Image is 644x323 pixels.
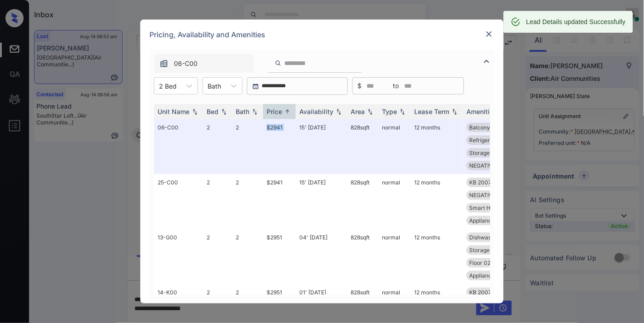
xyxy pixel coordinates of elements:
[219,109,228,115] img: sorting
[232,229,263,284] td: 2
[450,109,459,115] img: sorting
[414,108,449,115] div: Lease Term
[334,109,343,115] img: sorting
[203,174,232,229] td: 2
[382,108,397,115] div: Type
[411,119,463,174] td: 12 months
[232,174,263,229] td: 2
[526,14,626,30] div: Lead Details updated Successfully
[296,229,347,284] td: 04' [DATE]
[263,119,296,174] td: $2941
[296,119,347,174] td: 15' [DATE]
[411,229,463,284] td: 12 months
[398,109,407,115] img: sorting
[347,174,378,229] td: 828 sqft
[158,108,189,115] div: Unit Name
[347,229,378,284] td: 828 sqft
[469,204,520,211] span: Smart Home Door...
[469,217,513,224] span: Appliances Stai...
[469,192,519,199] span: NEGATIVE View P...
[469,124,510,131] span: Balcony Private
[481,56,492,67] img: icon-zuma
[140,20,504,50] div: Pricing, Availability and Amenities
[378,229,411,284] td: normal
[469,247,513,253] span: Storage Exterio...
[469,259,490,266] span: Floor 02
[393,81,399,91] span: to
[207,108,218,115] div: Bed
[203,229,232,284] td: 2
[275,59,282,67] img: icon-zuma
[203,119,232,174] td: 2
[469,272,513,279] span: Appliances Stai...
[174,59,198,69] span: 06-C00
[154,119,203,174] td: 06-C00
[378,119,411,174] td: normal
[263,229,296,284] td: $2951
[411,174,463,229] td: 12 months
[469,234,500,241] span: Dishwasher
[190,109,199,115] img: sorting
[469,179,491,186] span: KB 2007
[466,108,497,115] div: Amenities
[351,108,365,115] div: Area
[236,108,249,115] div: Bath
[232,119,263,174] td: 2
[366,109,375,115] img: sorting
[159,59,168,68] img: icon-zuma
[299,108,333,115] div: Availability
[469,137,512,144] span: Refrigerator Le...
[347,119,378,174] td: 828 sqft
[469,162,519,169] span: NEGATIVE View P...
[267,108,282,115] div: Price
[296,174,347,229] td: 15' [DATE]
[378,174,411,229] td: normal
[469,289,491,296] span: KB 2007
[485,30,494,39] img: close
[469,149,513,156] span: Storage Exterio...
[250,109,259,115] img: sorting
[154,229,203,284] td: 13-G00
[283,108,292,115] img: sorting
[263,174,296,229] td: $2941
[154,174,203,229] td: 25-C00
[357,81,362,91] span: $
